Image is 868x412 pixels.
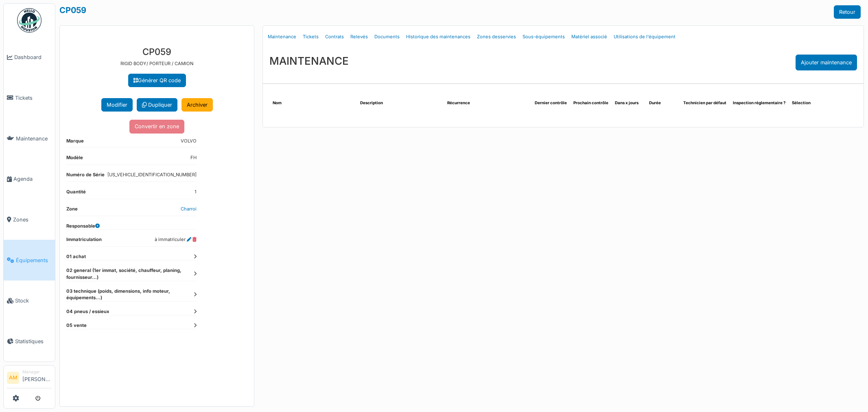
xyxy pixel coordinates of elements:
[568,27,610,46] a: Matériel associé
[13,175,52,183] span: Agenda
[190,154,197,161] dd: FH
[322,27,347,46] a: Contrats
[4,37,55,78] a: Dashboard
[531,97,570,110] th: Dernier contrôle
[66,236,102,246] dt: Immatriculation
[101,98,133,112] button: Modifier
[646,97,680,110] th: Durée
[66,308,197,315] dt: 04 pneus / essieux
[4,240,55,281] a: Équipements
[7,372,19,384] li: AM
[66,253,197,260] dt: 01 achat
[16,256,52,264] span: Équipements
[15,94,52,102] span: Tickets
[66,206,78,216] dt: Zone
[66,288,197,302] dt: 03 technique (poids, dimensions, info moteur, équipements...)
[155,236,197,243] dd: à immatriculer
[7,369,52,388] a: AM Manager[PERSON_NAME]
[4,281,55,321] a: Stock
[371,27,403,46] a: Documents
[4,199,55,240] a: Zones
[4,159,55,199] a: Agenda
[181,138,197,145] dd: VOLVO
[66,154,83,164] dt: Modèle
[730,97,789,110] th: Inspection réglementaire ?
[789,97,823,110] th: Sélection
[300,27,322,46] a: Tickets
[444,97,531,110] th: Récurrence
[403,27,474,46] a: Historique des maintenances
[14,53,52,61] span: Dashboard
[66,267,197,281] dt: 02 general (1er immat, société, chauffeur, planing, fournisseur...)
[13,216,52,224] span: Zones
[195,188,197,195] dd: 1
[834,5,861,19] a: Retour
[4,321,55,362] a: Statistiques
[66,46,247,57] h3: CP059
[22,369,52,386] li: [PERSON_NAME]
[796,55,857,70] div: Ajouter maintenance
[66,223,100,230] dt: Responsable
[612,97,646,110] th: Dans x jours
[128,74,186,87] a: Générer QR code
[66,322,197,329] dt: 05 vente
[519,27,568,46] a: Sous-équipements
[269,97,357,110] th: Nom
[357,97,444,110] th: Description
[66,188,86,199] dt: Quantité
[17,8,42,33] img: Badge_color-CXgf-gQk.svg
[570,97,612,110] th: Prochain contrôle
[680,97,730,110] th: Technicien par défaut
[4,78,55,118] a: Tickets
[4,118,55,159] a: Maintenance
[66,171,105,182] dt: Numéro de Série
[265,27,300,46] a: Maintenance
[15,297,52,305] span: Stock
[137,98,177,112] a: Dupliquer
[181,206,197,212] a: Charroi
[610,27,679,46] a: Utilisations de l'équipement
[66,138,84,148] dt: Marque
[347,27,371,46] a: Relevés
[474,27,519,46] a: Zones desservies
[269,55,349,67] h3: MAINTENANCE
[66,60,247,67] p: RIGID BODY/ PORTEUR / CAMION
[59,5,86,15] a: CP059
[107,171,197,178] dd: [US_VEHICLE_IDENTIFICATION_NUMBER]
[15,337,52,345] span: Statistiques
[181,98,213,112] a: Archiver
[22,369,52,375] div: Manager
[16,135,52,142] span: Maintenance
